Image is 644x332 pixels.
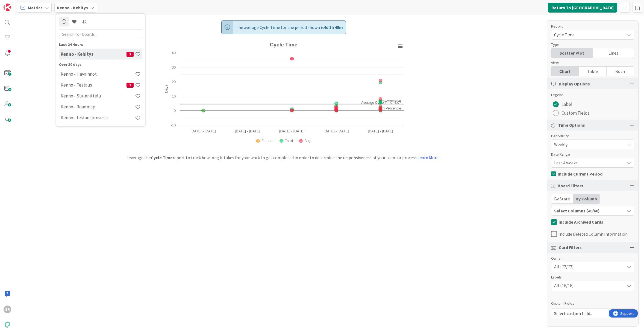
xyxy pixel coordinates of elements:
div: By Column [573,194,600,203]
span: Display Options [559,81,590,87]
div: Periodicity [551,133,629,139]
span: 1 [127,83,134,88]
b: 4d 1h 45m [324,25,343,30]
button: Select Columns (49/60) [551,206,634,216]
div: Date Range [551,152,629,157]
text: Cycle Time [270,42,298,48]
text: 80th Percentile [378,99,401,103]
img: Visit kanbanzone.com [4,4,11,11]
text: 20 [172,80,176,84]
text: 20th Percentile [378,106,401,110]
h4: Kenno - Roadmap [61,104,135,109]
a: Learn More... [417,155,441,160]
h4: Kenno - testausprosessi [61,115,135,120]
button: Label [551,100,574,109]
span: Support [11,1,25,7]
button: Include Archived Cards [551,218,603,226]
div: Chart [551,67,579,76]
text: Days [164,85,168,93]
span: Last 4 weeks [554,159,622,167]
text: Average Cycle Time: 4.07 [361,100,401,105]
text: [DATE] - [DATE] [324,129,349,133]
img: avatar [4,321,11,328]
span: Custom Fields [561,109,590,117]
div: Select Columns (49/60) [551,207,625,214]
span: The average Cycle Time for the period shown is [236,21,343,34]
span: Include Deleted Column Information [558,230,628,238]
div: Custom Fields [551,301,634,306]
div: Over 30 days [59,62,142,67]
div: Report [551,23,629,29]
div: Table [579,67,607,76]
b: Kenno - Kehitys [57,5,88,10]
span: 3 [127,52,134,57]
span: Weekly [554,141,622,148]
span: Board Filters [558,182,583,189]
h4: Kenno - Kehitys [61,51,127,57]
h4: Kenno - Suunnittelu [61,93,135,99]
svg: Cycle Time [161,40,407,149]
text: [DATE] - [DATE] [368,129,393,133]
span: Feature [261,139,274,143]
span: Bugi [304,139,311,143]
span: Card Filters [559,244,582,251]
span: Include Archived Cards [558,218,603,226]
b: Cycle Time [151,155,173,160]
span: All (72/72) [554,263,574,271]
span: Labels [551,274,629,280]
span: All (16/16) [554,282,574,289]
div: By State [551,194,573,203]
div: Legend [551,92,634,98]
text: 40 [172,51,176,55]
div: Leverage the report to track how long it takes for your work to get completed in order to determi... [116,154,452,161]
text: [DATE] - [DATE] [191,129,216,133]
span: Label [561,100,572,108]
h4: Kenno - Testaus [61,82,127,88]
div: Both [607,67,634,76]
div: Scatter Plot [551,48,593,58]
div: Type [551,42,629,48]
span: Include Current Period [558,170,602,178]
text: 0 [174,109,176,113]
input: Search for boards... [59,29,142,39]
text: -10 [171,123,176,127]
span: Time Options [558,122,585,128]
div: SR [4,306,11,313]
h4: Kenno - Havainnot [61,71,135,77]
span: Taski [285,139,293,143]
text: [DATE] - [DATE] [279,129,304,133]
span: Owner [551,256,629,261]
button: Return To [GEOGRAPHIC_DATA] [548,3,617,13]
text: [DATE] - [DATE] [235,129,260,133]
button: Custom Fields [551,109,591,117]
text: 10 [172,94,176,98]
span: Cycle Time [554,31,622,38]
div: Last 24 Hours [59,42,142,48]
div: Lines [593,48,634,58]
button: Include Deleted Column Information [551,230,628,238]
span: Metrics [28,4,43,11]
div: View [551,60,629,66]
span: Select custom field... [554,310,622,317]
text: 30 [172,65,176,69]
button: Include Current Period [551,170,602,178]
